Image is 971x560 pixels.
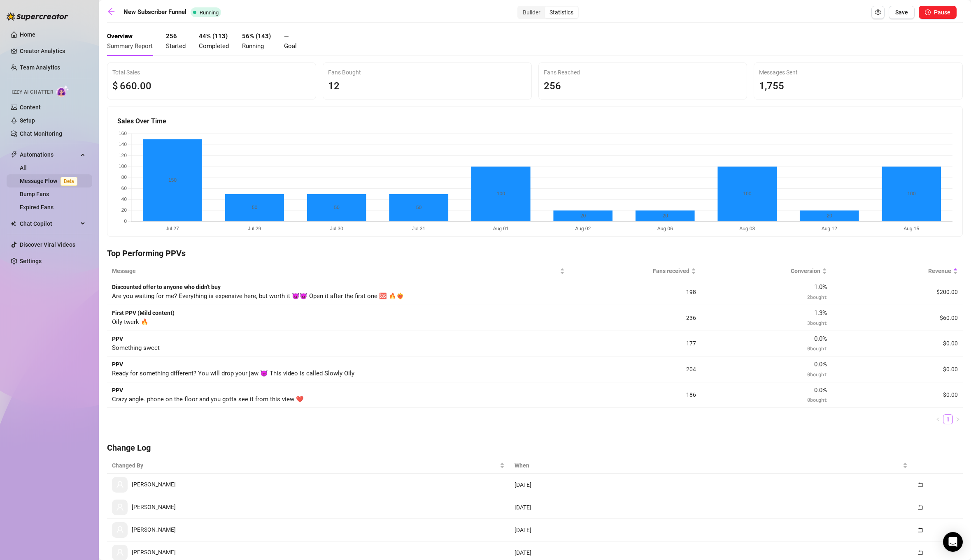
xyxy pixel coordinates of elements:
span: Running [242,42,264,50]
th: Message [107,263,570,279]
a: Setup [20,117,35,124]
span: Goal [284,42,297,50]
li: Previous Page [933,414,943,424]
td: 186 [570,382,701,408]
span: pause-circle [925,9,931,15]
a: arrow-left [107,7,119,17]
div: Total Sales [112,68,311,77]
span: 0.0 % [814,335,827,342]
span: Are you waiting for me? Everything is expensive here, but worth it 😈😈 Open it after the first one... [112,292,404,300]
span: rollback [917,504,923,510]
a: Content [20,104,41,111]
span: 3 bought [807,319,827,326]
button: Open Exit Rules [871,6,885,19]
span: user [116,526,124,534]
td: [DATE] [510,474,912,496]
strong: PPV [112,336,123,342]
span: Summary Report [107,42,153,50]
span: user [116,503,124,511]
span: Completed [199,42,229,50]
th: When [510,458,912,474]
strong: PPV [112,361,123,368]
th: Revenue [832,263,963,279]
span: $ [112,79,118,94]
button: Pause [919,6,957,19]
img: Chat Copilot [11,221,16,227]
h4: Change Log [107,442,963,454]
a: Expired Fans [20,204,54,211]
span: Beta [61,177,77,186]
div: Fans Bought [328,68,526,77]
span: Something sweet [112,344,160,352]
span: rollback [917,527,923,533]
span: [PERSON_NAME] [132,481,176,488]
td: $200.00 [832,279,963,305]
a: 1 [943,415,952,424]
h5: Sales Over Time [117,116,952,126]
th: Fans received [570,263,701,279]
span: Save [895,9,908,16]
span: left [936,417,941,422]
td: 236 [570,305,701,331]
a: Message FlowBeta [20,178,81,184]
button: left [933,414,943,424]
span: Izzy AI Chatter [12,88,53,96]
td: [DATE] [510,519,912,541]
span: Running [200,9,219,16]
span: 12 [328,80,340,92]
h4: Top Performing PPVs [107,248,963,259]
strong: Overview [107,32,133,40]
span: 1.3 % [814,309,827,317]
span: 0.0 % [814,361,827,368]
span: 0.0 % [814,386,827,394]
span: 660 [120,80,137,92]
span: Oily twerk 🔥 [112,318,149,326]
span: Changed By [112,461,498,470]
span: 2 bought [807,294,827,300]
strong: — [284,32,289,40]
span: [PERSON_NAME] [132,504,176,510]
img: logo-BBDzfeDw.svg [7,12,68,21]
div: Messages Sent [759,68,957,77]
div: Builder [518,7,545,18]
td: $0.00 [832,331,963,357]
span: When [515,461,901,470]
a: Home [20,31,35,38]
span: Automations [20,148,78,161]
span: right [955,417,960,422]
strong: 44 % ( 113 ) [199,32,228,40]
td: [DATE] [510,496,912,519]
button: right [953,414,963,424]
span: Conversion [706,266,820,275]
a: Discover Viral Videos [20,241,75,248]
span: rollback [917,482,923,488]
span: [PERSON_NAME] [132,549,176,555]
strong: Discounted offer to anyone who didn't buy [112,284,221,290]
span: 1.0 % [814,283,827,291]
a: Team Analytics [20,64,60,71]
div: Fans Reached [544,68,742,77]
span: Fans received [575,266,689,275]
div: Open Intercom Messenger [943,532,963,552]
span: user [116,548,124,556]
span: Message [112,266,558,275]
strong: New Subscriber Funnel [123,8,186,16]
span: 256 [544,80,561,92]
th: Changed By [107,458,510,474]
li: Next Page [953,414,963,424]
a: Creator Analytics [20,44,86,58]
a: Settings [20,258,42,264]
span: Started [166,42,186,50]
span: [PERSON_NAME] [132,526,176,533]
span: rollback [917,550,923,555]
td: 198 [570,279,701,305]
strong: First PPV (Mild content) [112,310,175,316]
a: Chat Monitoring [20,130,62,137]
button: Save Flow [889,6,915,19]
strong: PPV [112,387,123,393]
td: 204 [570,356,701,382]
span: 0 bought [807,345,827,352]
span: setting [875,9,881,15]
a: All [20,164,27,171]
th: Conversion [701,263,832,279]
